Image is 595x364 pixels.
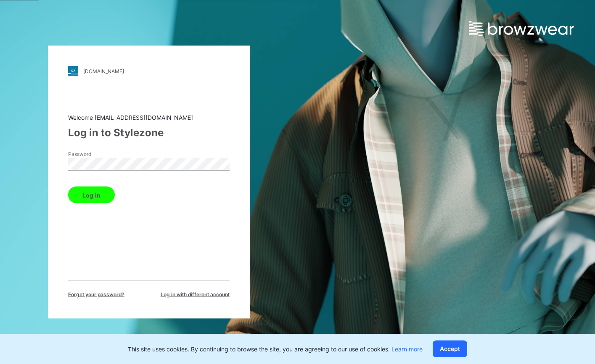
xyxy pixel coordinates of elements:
[161,291,230,298] span: Log in with different account
[68,113,230,122] div: Welcome [EMAIL_ADDRESS][DOMAIN_NAME]
[68,66,230,76] a: [DOMAIN_NAME]
[68,291,124,298] span: Forget your password?
[83,68,124,74] div: [DOMAIN_NAME]
[469,21,574,36] img: browzwear-logo.e42bd6dac1945053ebaf764b6aa21510.svg
[68,187,115,203] button: Log in
[391,346,423,353] a: Learn more
[68,125,230,140] div: Log in to Stylezone
[68,66,78,76] img: stylezone-logo.562084cfcfab977791bfbf7441f1a819.svg
[433,340,467,357] button: Accept
[68,150,127,158] label: Password
[128,345,423,353] p: This site uses cookies. By continuing to browse the site, you are agreeing to our use of cookies.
